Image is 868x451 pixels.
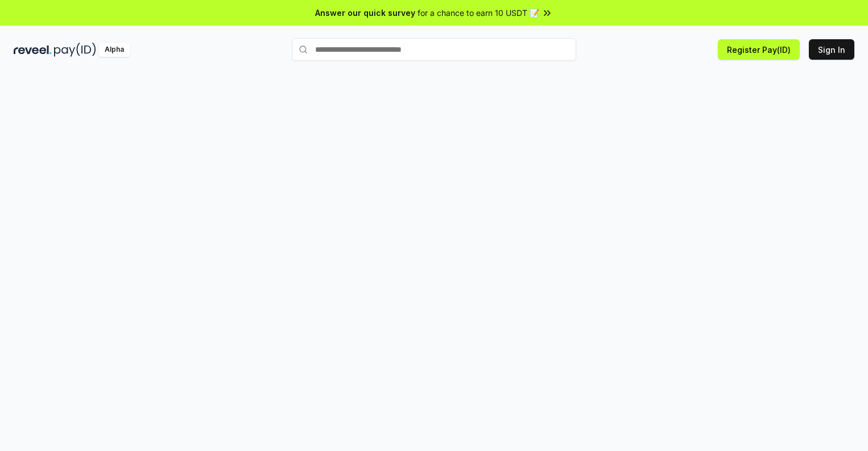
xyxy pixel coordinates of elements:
[98,43,130,57] div: Alpha
[809,39,854,60] button: Sign In
[14,43,52,57] img: reveel_dark
[418,7,539,19] span: for a chance to earn 10 USDT 📝
[54,43,96,57] img: pay_id
[718,39,800,60] button: Register Pay(ID)
[315,7,415,19] span: Answer our quick survey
